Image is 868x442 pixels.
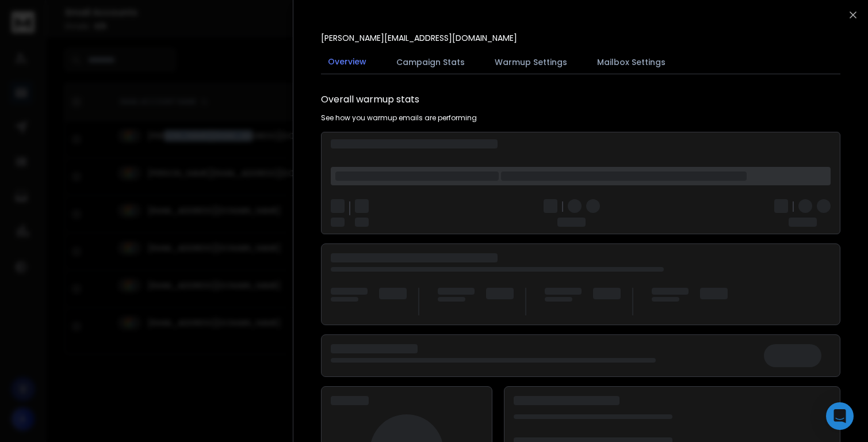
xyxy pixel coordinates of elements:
[826,402,854,430] div: Open Intercom Messenger
[590,49,672,75] button: Mailbox Settings
[321,49,373,75] button: Overview
[321,93,419,106] h1: Overall warmup stats
[389,49,472,75] button: Campaign Stats
[321,32,517,44] p: [PERSON_NAME][EMAIL_ADDRESS][DOMAIN_NAME]
[488,49,574,75] button: Warmup Settings
[321,113,477,123] p: See how you warmup emails are performing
